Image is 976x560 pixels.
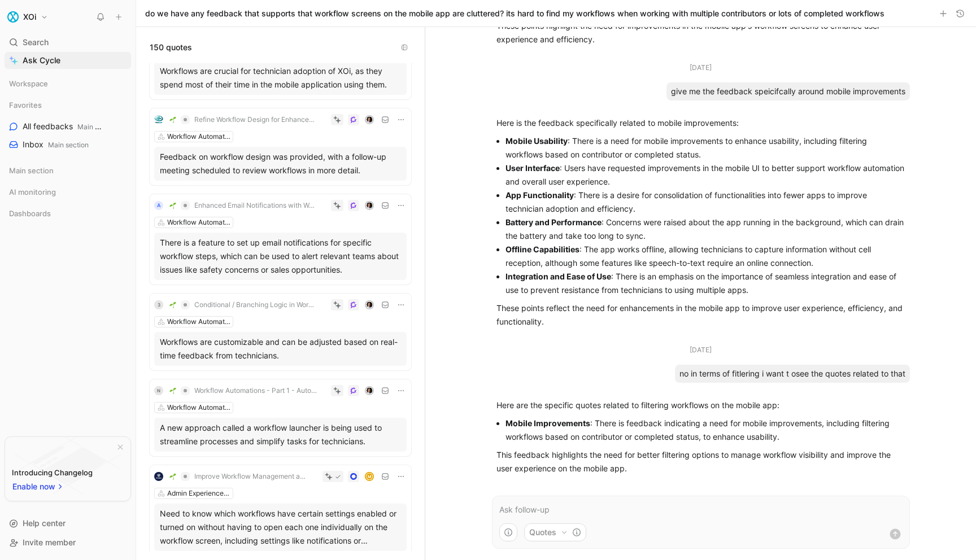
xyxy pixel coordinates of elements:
[496,448,905,475] p: This feedback highlights the need for better filtering options to manage workflow visibility and ...
[5,515,131,532] div: Help center
[154,201,163,210] div: A
[506,163,560,173] strong: User Interface
[5,136,131,153] a: InboxMain section
[9,208,51,219] span: Dashboards
[690,344,712,356] div: [DATE]
[366,116,373,124] img: avatar
[5,75,131,92] div: Workspace
[5,162,131,179] div: Main section
[506,418,590,428] strong: Mobile Improvements
[666,82,910,100] div: give me the feedback speicifcally around mobile improvements
[194,386,317,395] span: Workflow Automations - Part 1 - Automatically Add Workflow on All Jobs
[496,19,905,46] p: These points highlight the need for improvements in the mobile app's workflow screens to enhance ...
[9,78,48,89] span: Workspace
[165,298,321,312] button: 🌱Conditional / Branching Logic in Workflows
[496,301,905,329] p: These points reflect the need for enhancements in the mobile app to improve user experience, effi...
[366,202,373,209] img: avatar
[23,139,89,151] span: Inbox
[194,115,317,124] span: Refine Workflow Design for Enhanced Usability
[5,34,131,51] div: Search
[9,99,42,111] span: Favorites
[5,534,131,551] div: Invite member
[154,115,163,124] img: logo
[506,134,905,161] li: : There is a need for mobile improvements to enhance usability, including filtering workflows bas...
[194,300,317,309] span: Conditional / Branching Logic in Workflows
[167,402,230,413] div: Workflow Automation
[160,507,401,548] div: Need to know which workflows have certain settings enabled or turned on without having to open ea...
[524,523,586,541] button: Quotes
[9,165,54,176] span: Main section
[506,217,602,227] strong: Battery and Performance
[167,217,230,228] div: Workflow Automation
[169,116,176,123] img: 🌱
[165,113,321,126] button: 🌱Refine Workflow Design for Enhanced Usability
[506,243,905,270] li: : The app works offline, allowing technicians to capture information without cell reception, alth...
[506,216,905,243] li: : Concerns were raised about the app running in the background, which can drain the battery and t...
[5,205,131,222] div: Dashboards
[7,11,19,23] img: XOi
[506,272,611,281] strong: Integration and Ease of Use
[167,488,230,499] div: Admin Experience & Interface
[23,12,36,22] h1: XOi
[169,202,176,209] img: 🌱
[496,399,905,412] p: Here are the specific quotes related to filtering workflows on the mobile app:
[5,162,131,182] div: Main section
[23,518,66,528] span: Help center
[160,236,401,277] div: There is a feature to set up email notifications for specific workflow steps, which can be used t...
[5,183,131,200] div: AI monitoring
[5,97,131,113] div: Favorites
[167,316,230,327] div: Workflow Automation
[48,141,89,149] span: Main section
[169,473,176,480] img: 🌱
[160,421,401,448] div: A new approach called a workflow launcher is being used to streamline processes and simplify task...
[160,335,401,362] div: Workflows are customizable and can be adjusted based on real-time feedback from technicians.
[154,472,163,481] img: logo
[169,387,176,394] img: 🌱
[23,121,105,133] span: All feedbacks
[506,189,905,216] li: : There is a desire for consolidation of functionalities into fewer apps to improve technician ad...
[23,537,76,547] span: Invite member
[154,386,163,395] div: N
[23,54,60,67] span: Ask Cycle
[506,190,574,200] strong: App Functionality
[167,131,230,142] div: Workflow Automation
[165,384,321,397] button: 🌱Workflow Automations - Part 1 - Automatically Add Workflow on All Jobs
[5,205,131,225] div: Dashboards
[165,470,312,483] button: 🌱Improve Workflow Management and Labeling
[23,36,49,49] span: Search
[160,150,401,177] div: Feedback on workflow design was provided, with a follow-up meeting scheduled to review workflows ...
[690,62,712,73] div: [DATE]
[15,437,121,495] img: bg-BLZuj68n.svg
[77,123,118,131] span: Main section
[154,300,163,309] div: 3
[5,9,51,25] button: XOiXOi
[366,473,373,480] div: M
[506,161,905,189] li: : Users have requested improvements in the mobile UI to better support workflow automation and ov...
[506,244,579,254] strong: Offline Capabilities
[194,472,308,481] span: Improve Workflow Management and Labeling
[169,301,176,308] img: 🌱
[12,466,93,479] div: Introducing Changelog
[366,301,373,309] img: avatar
[5,52,131,69] a: Ask Cycle
[150,41,192,54] span: 150 quotes
[145,8,884,19] h1: do we have any feedback that supports that workflow screens on the mobile app are cluttered? its ...
[12,480,56,493] span: Enable now
[165,199,321,212] button: 🌱Enhanced Email Notifications with Work Order Details
[160,64,401,91] div: Workflows are crucial for technician adoption of XOi, as they spend most of their time in the mob...
[194,201,317,210] span: Enhanced Email Notifications with Work Order Details
[5,118,131,135] a: All feedbacksMain section
[675,365,910,383] div: no in terms of fitlering i want t osee the quotes related to that
[506,417,905,444] li: : There is feedback indicating a need for mobile improvements, including filtering workflows base...
[496,116,905,130] p: Here is the feedback specifically related to mobile improvements:
[506,136,568,146] strong: Mobile Usability
[506,270,905,297] li: : There is an emphasis on the importance of seamless integration and ease of use to prevent resis...
[5,183,131,204] div: AI monitoring
[366,387,373,395] img: avatar
[12,479,65,494] button: Enable now
[9,186,56,198] span: AI monitoring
